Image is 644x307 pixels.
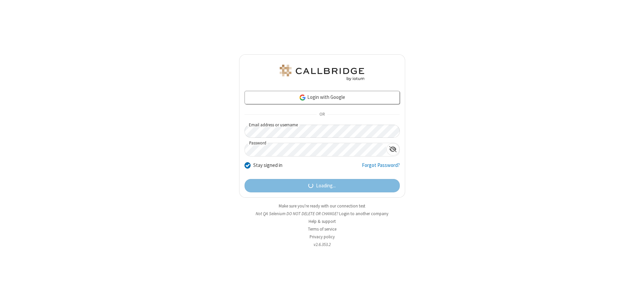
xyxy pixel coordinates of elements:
button: Login to another company [339,210,388,217]
img: google-icon.png [299,94,306,101]
span: Loading... [316,182,336,190]
li: v2.6.353.2 [239,241,405,248]
li: Not QA Selenium DO NOT DELETE OR CHANGE? [239,210,405,217]
button: Loading... [245,179,400,192]
a: Privacy policy [310,234,335,240]
span: OR [317,110,327,119]
iframe: Chat [627,290,639,302]
input: Password [245,143,386,156]
a: Help & support [309,219,336,224]
a: Make sure you're ready with our connection test [279,203,365,209]
div: Show password [386,143,399,156]
a: Forgot Password? [362,162,400,174]
a: Terms of service [308,226,336,232]
img: QA Selenium DO NOT DELETE OR CHANGE [278,65,366,81]
label: Stay signed in [253,162,282,169]
a: Login with Google [245,91,400,104]
input: Email address or username [245,125,400,138]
